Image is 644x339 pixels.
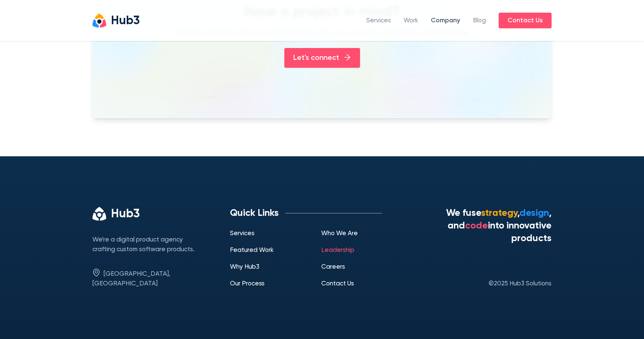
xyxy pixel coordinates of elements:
[508,16,543,26] span: Contact Us
[473,16,486,26] a: Blog
[489,279,552,289] span: © 2025 Hub3 Solutions
[366,16,391,26] a: Services
[465,221,488,231] span: code
[321,247,354,253] a: Leadership
[230,247,274,253] a: Featured Work
[520,208,549,218] span: design
[230,281,265,287] a: Our Process
[111,15,140,27] div: Hub3
[92,271,170,287] span: [GEOGRAPHIC_DATA], [GEOGRAPHIC_DATA]
[92,269,100,276] span: environment
[481,208,517,218] span: strategy
[92,13,140,27] a: Hub3
[284,48,360,68] a: Let's connectarrow-right
[321,230,358,237] a: Who We Are
[321,281,354,287] a: Contact Us
[431,16,460,26] a: Company
[499,13,552,28] a: Contact Us
[321,264,345,270] a: Careers
[230,207,279,220] h4: Quick Links
[344,54,351,61] span: arrow-right
[230,230,255,237] a: Services
[230,264,259,270] a: Why Hub3
[92,207,140,221] a: Hub3
[92,235,206,254] div: We're a digital product agency crafting custom software products.
[293,52,339,64] span: Let's connect
[407,207,552,245] h4: We fuse , , and into innovative products
[111,208,140,220] div: Hub3
[404,16,418,26] a: Work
